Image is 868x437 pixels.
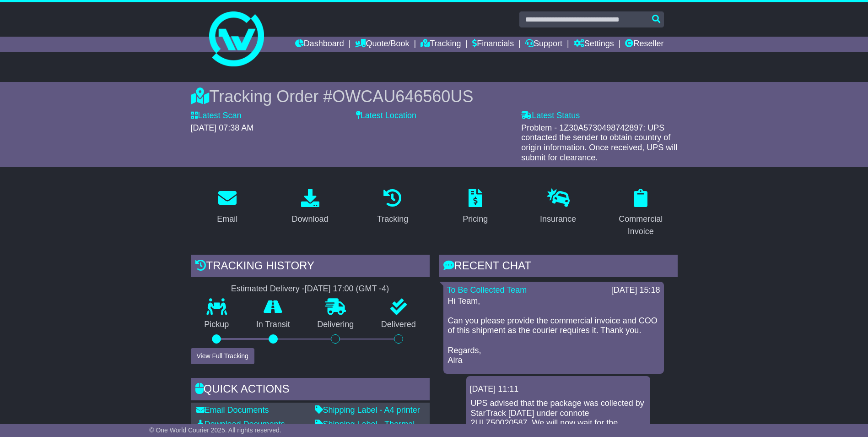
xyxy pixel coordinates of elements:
[356,111,416,121] label: Latest Location
[191,320,243,330] p: Pickup
[625,37,663,52] a: Reseller
[196,405,269,415] a: Email Documents
[191,87,678,106] div: Tracking Order #
[470,384,647,394] div: [DATE] 11:11
[304,320,368,330] p: Delivering
[191,123,254,132] span: [DATE] 07:38 AM
[610,213,672,238] div: Commercial Invoice
[191,378,430,403] div: Quick Actions
[367,320,430,330] p: Delivered
[291,213,328,225] div: Download
[463,213,488,225] div: Pricing
[191,111,242,121] label: Latest Scan
[448,296,659,366] p: Hi Team, Can you please provide the commercial invoice and COO of this shipment as the courier re...
[457,186,494,229] a: Pricing
[315,405,420,415] a: Shipping Label - A4 printer
[149,426,281,434] span: © One World Courier 2025. All rights reserved.
[191,348,254,364] button: View Full Tracking
[472,37,514,52] a: Financials
[191,284,430,294] div: Estimated Delivery -
[521,123,677,162] span: Problem - 1Z30A5730498742897: UPS contacted the sender to obtain country of origin information. O...
[377,213,408,225] div: Tracking
[611,285,660,295] div: [DATE] 15:18
[574,37,614,52] a: Settings
[211,186,243,229] a: Email
[217,213,237,225] div: Email
[286,186,334,229] a: Download
[540,213,576,225] div: Insurance
[305,284,389,294] div: [DATE] 17:00 (GMT -4)
[196,420,285,429] a: Download Documents
[295,37,344,52] a: Dashboard
[521,111,580,121] label: Latest Status
[447,285,527,295] a: To Be Collected Team
[439,255,678,279] div: RECENT CHAT
[191,255,430,279] div: Tracking history
[332,87,473,106] span: OWCAU646560US
[243,320,304,330] p: In Transit
[534,186,582,229] a: Insurance
[355,37,409,52] a: Quote/Book
[371,186,414,229] a: Tracking
[604,186,678,241] a: Commercial Invoice
[525,37,562,52] a: Support
[421,37,461,52] a: Tracking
